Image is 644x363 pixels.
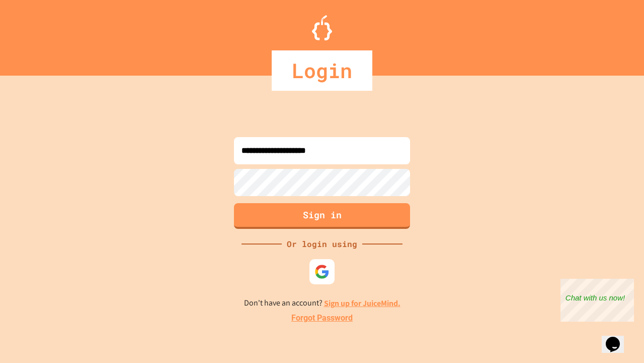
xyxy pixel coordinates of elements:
button: Sign in [234,203,410,229]
img: google-icon.svg [314,264,330,279]
a: Forgot Password [291,312,353,324]
img: Logo.svg [312,15,332,40]
iframe: chat widget [560,279,634,322]
iframe: chat widget [602,323,634,353]
div: Login [272,50,372,91]
p: Don't have an account? [244,297,400,310]
div: Or login using [282,238,362,250]
a: Sign up for JuiceMind. [324,298,400,309]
